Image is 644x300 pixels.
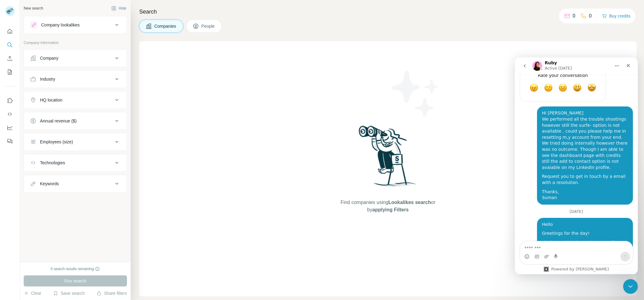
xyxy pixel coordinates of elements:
[602,12,630,20] button: Buy credits
[5,26,15,37] button: Quick start
[24,18,127,32] button: Company lookalikes
[5,53,15,64] button: Enrich CSV
[5,136,15,147] button: Feedback
[5,39,15,50] button: Search
[53,290,85,296] button: Save search
[39,197,44,202] button: Start recording
[5,95,15,106] button: Use Surfe on LinkedIn
[51,266,100,272] div: 0 search results remaining
[19,197,24,202] button: Gif picker
[40,118,77,124] div: Annual revenue ($)
[24,51,127,66] button: Company
[24,155,127,170] button: Technologies
[388,200,431,205] span: Lookalikes search
[154,23,177,29] span: Companies
[40,97,62,103] div: HQ location
[573,12,575,20] p: 0
[40,76,55,82] div: Industry
[24,114,127,128] button: Annual revenue ($)
[623,279,638,294] iframe: Intercom live chat
[40,160,65,166] div: Technologies
[589,12,592,20] p: 0
[27,182,113,200] div: Kindly provide the update regarding the surfe- issue as it is hampering my productivity.
[24,6,43,11] div: New search
[24,72,127,86] button: Industry
[27,164,113,170] div: Hello
[5,66,15,78] button: My lists
[201,23,215,29] span: People
[40,181,59,187] div: Keywords
[5,109,15,120] button: Use Surfe API
[339,199,437,214] span: Find companies using or by
[24,40,127,46] p: Company information
[24,176,127,191] button: Keywords
[27,173,113,179] div: Greetings for the day!
[5,184,118,194] textarea: Message…
[388,66,443,121] img: Surfe Illustration - Stars
[29,197,34,202] button: Upload attachment
[107,4,131,13] button: Hide
[24,93,127,107] button: HQ location
[105,194,115,204] button: Send a message…
[97,290,127,296] button: Share filters
[5,122,15,133] button: Dashboard
[5,160,118,226] div: sumanmaurya@google.com says…
[24,134,127,149] button: Employees (size)
[356,124,420,193] img: Surfe Illustration - Woman searching with binoculars
[24,290,41,296] button: Clear
[40,55,58,61] div: Company
[10,197,14,202] button: Emoji picker
[372,207,409,212] span: applying Filters
[22,160,118,219] div: HelloGreetings for the day!Kindly provide the update regarding the surfe- issue as it is hamperin...
[41,22,80,28] div: Company lookalikes
[139,7,637,16] h4: Search
[40,139,73,145] div: Employees (size)
[515,58,638,274] iframe: Intercom live chat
